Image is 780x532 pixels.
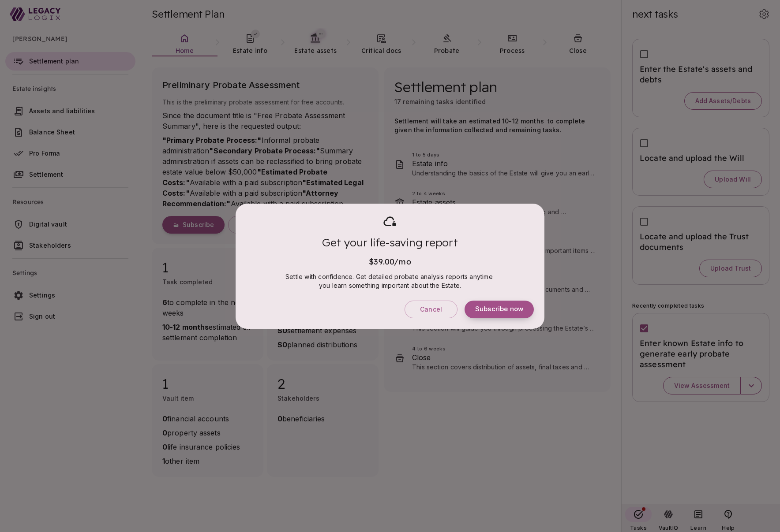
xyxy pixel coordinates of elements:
[405,301,457,318] button: Cancel
[475,305,523,313] span: Subscribe now
[465,301,534,318] button: Subscribe now
[369,257,411,267] span: $39.00/mo
[420,305,442,313] span: Cancel
[322,235,457,249] span: Get your life-saving report
[285,273,495,289] span: Settle with confidence. Get detailed probate analysis reports anytime you learn something importa...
